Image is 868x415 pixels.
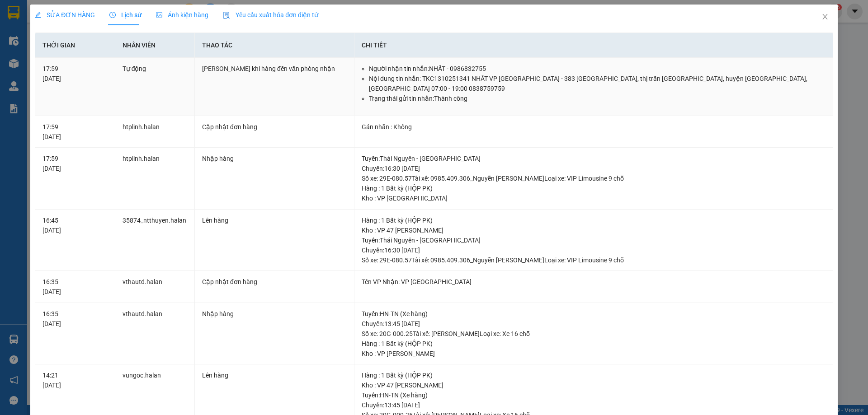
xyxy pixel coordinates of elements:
[42,215,107,235] div: 16:45 [DATE]
[362,339,826,349] div: Hàng : 1 Bất kỳ (HỘP PK)
[369,93,826,103] li: Trạng thái gửi tin nhắn: Thành công
[362,215,826,225] div: Hàng : 1 Bất kỳ (HỘP PK)
[35,12,41,18] span: edit
[362,225,826,235] div: Kho : VP 47 [PERSON_NAME]
[202,277,347,287] div: Cập nhật đơn hàng
[35,11,95,19] span: SỬA ĐƠN HÀNG
[202,309,347,319] div: Nhập hàng
[195,33,354,58] th: Thao tác
[202,154,347,163] div: Nhập hàng
[362,277,826,287] div: Tên VP Nhận: VP [GEOGRAPHIC_DATA]
[42,122,107,142] div: 17:59 [DATE]
[115,210,195,271] td: 35874_ntthuyen.halan
[42,277,107,297] div: 16:35 [DATE]
[115,303,195,365] td: vthautd.halan
[115,58,195,116] td: Tự động
[115,116,195,148] td: htplinh.halan
[42,64,107,84] div: 17:59 [DATE]
[362,235,826,265] div: Tuyến : Thái Nguyên - [GEOGRAPHIC_DATA] Chuyến: 16:30 [DATE] Số xe: 29E-080.57 Tài xế: 0985.409.3...
[362,183,826,193] div: Hàng : 1 Bất kỳ (HỘP PK)
[35,33,115,58] th: Thời gian
[109,12,116,18] span: clock-circle
[42,309,107,329] div: 16:35 [DATE]
[115,33,195,58] th: Nhân viên
[223,11,318,19] span: Yêu cầu xuất hóa đơn điện tử
[202,64,347,74] div: [PERSON_NAME] khi hàng đến văn phòng nhận
[156,12,162,18] span: picture
[369,74,826,93] li: Nội dung tin nhắn: TKC1310251341 NHẤT VP [GEOGRAPHIC_DATA] - 383 [GEOGRAPHIC_DATA], thị trấn [GEO...
[362,349,826,359] div: Kho : VP [PERSON_NAME]
[354,33,833,58] th: Chi tiết
[202,215,347,225] div: Lên hàng
[362,154,826,183] div: Tuyến : Thái Nguyên - [GEOGRAPHIC_DATA] Chuyến: 16:30 [DATE] Số xe: 29E-080.57 Tài xế: 0985.409.3...
[202,122,347,132] div: Cập nhật đơn hàng
[115,271,195,303] td: vthautd.halan
[156,11,208,19] span: Ảnh kiện hàng
[202,370,347,380] div: Lên hàng
[109,11,142,19] span: Lịch sử
[223,12,230,19] img: icon
[821,13,829,20] span: close
[362,370,826,380] div: Hàng : 1 Bất kỳ (HỘP PK)
[362,380,826,390] div: Kho : VP 47 [PERSON_NAME]
[42,370,107,390] div: 14:21 [DATE]
[115,148,195,210] td: htplinh.halan
[812,5,838,30] button: Close
[362,122,826,132] div: Gán nhãn : Không
[369,64,826,74] li: Người nhận tin nhắn: NHẤT - 0986832755
[362,309,826,339] div: Tuyến : HN-TN (Xe hàng) Chuyến: 13:45 [DATE] Số xe: 20G-000.25 Tài xế: [PERSON_NAME] Loại xe: Xe ...
[42,154,107,173] div: 17:59 [DATE]
[362,193,826,203] div: Kho : VP [GEOGRAPHIC_DATA]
